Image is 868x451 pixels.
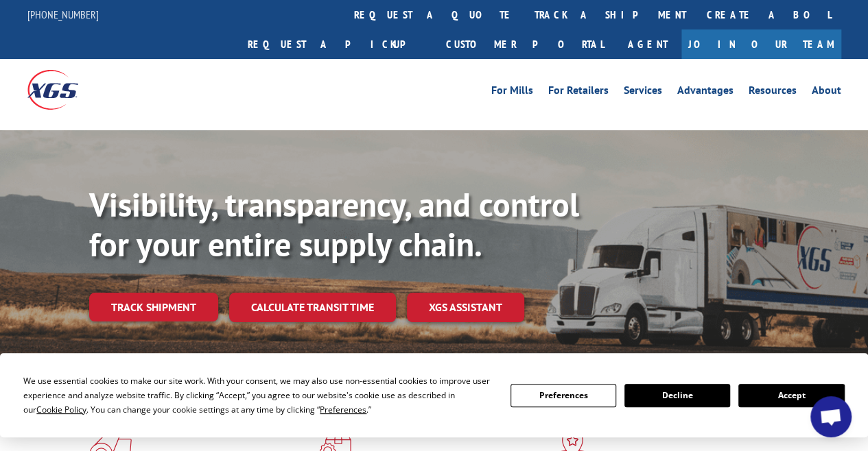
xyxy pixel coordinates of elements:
a: Track shipment [89,293,218,321]
a: For Mills [491,85,533,100]
a: [PHONE_NUMBER] [27,8,99,21]
a: About [812,85,841,100]
button: Preferences [511,384,616,407]
b: Visibility, transparency, and control for your entire supply chain. [89,183,579,265]
a: For Retailers [548,85,609,100]
a: XGS ASSISTANT [407,293,524,322]
a: Services [624,85,662,100]
a: Advantages [677,85,734,100]
a: Agent [614,29,681,59]
span: Preferences [320,404,366,415]
a: Resources [749,85,797,100]
a: Calculate transit time [229,293,396,322]
div: Open chat [810,396,852,437]
a: Customer Portal [436,29,614,59]
button: Accept [738,384,844,407]
button: Decline [624,384,730,407]
a: Join Our Team [681,29,841,59]
div: We use essential cookies to make our site work. With your consent, we may also use non-essential ... [23,374,493,417]
span: Cookie Policy [36,404,86,415]
a: Request a pickup [237,29,436,59]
